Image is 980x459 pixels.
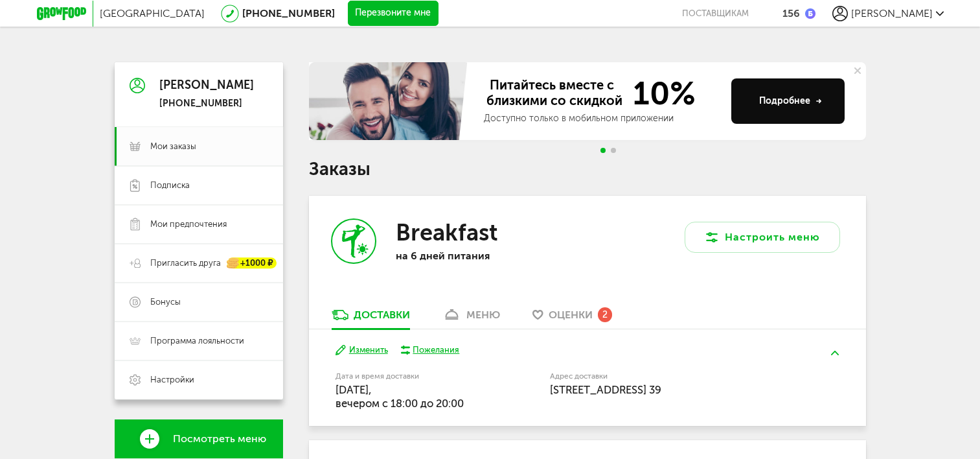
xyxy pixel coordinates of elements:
div: Подробнее [759,95,822,108]
label: Дата и время доставки [336,373,484,380]
img: bonus_b.cdccf46.png [805,8,815,19]
span: Подписка [150,180,190,191]
button: Подробнее [731,78,845,124]
a: Программа лояльности [115,322,283,360]
span: 10% [625,77,696,110]
img: family-banner.579af9d.jpg [309,62,471,140]
a: Мои заказы [115,127,283,166]
div: 156 [782,7,800,19]
span: [PERSON_NAME] [851,7,933,19]
h3: Breakfast [396,218,497,246]
div: Доставки [354,309,410,321]
a: Настройки [115,360,283,399]
span: Go to slide 2 [611,148,616,153]
span: Настройки [150,374,194,386]
a: меню [436,308,507,329]
a: Подписка [115,166,283,205]
div: [PERSON_NAME] [159,79,254,92]
a: Мои предпочтения [115,205,283,244]
div: меню [466,309,500,321]
span: Посмотреть меню [173,433,266,445]
a: Посмотреть меню [115,419,283,458]
button: Перезвоните мне [348,1,439,27]
img: arrow-up-green.5eb5f82.svg [831,351,839,355]
a: Пригласить друга +1000 ₽ [115,244,283,283]
span: Go to slide 1 [600,148,606,153]
button: Изменить [336,344,388,357]
span: Программа лояльности [150,335,244,347]
div: 2 [598,307,612,322]
span: Бонусы [150,296,181,308]
a: [PHONE_NUMBER] [242,7,335,19]
span: [DATE], вечером c 18:00 до 20:00 [336,383,464,410]
p: на 6 дней питания [396,250,564,262]
h1: Заказы [309,161,866,178]
a: Доставки [325,308,416,329]
label: Адрес доставки [550,373,792,380]
div: +1000 ₽ [227,258,277,269]
div: [PHONE_NUMBER] [159,98,254,110]
button: Пожелания [401,344,460,356]
div: Пожелания [413,344,459,356]
span: Питайтесь вместе с близкими со скидкой [484,77,625,110]
span: Оценки [549,309,593,321]
button: Настроить меню [685,222,840,253]
span: [GEOGRAPHIC_DATA] [100,7,205,19]
a: Бонусы [115,283,283,322]
span: Мои предпочтения [150,218,227,230]
span: Пригласить друга [150,257,221,269]
span: [STREET_ADDRESS] 39 [550,383,661,396]
span: Мои заказы [150,141,196,152]
a: Оценки 2 [526,308,619,329]
div: Доступно только в мобильном приложении [484,112,721,125]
